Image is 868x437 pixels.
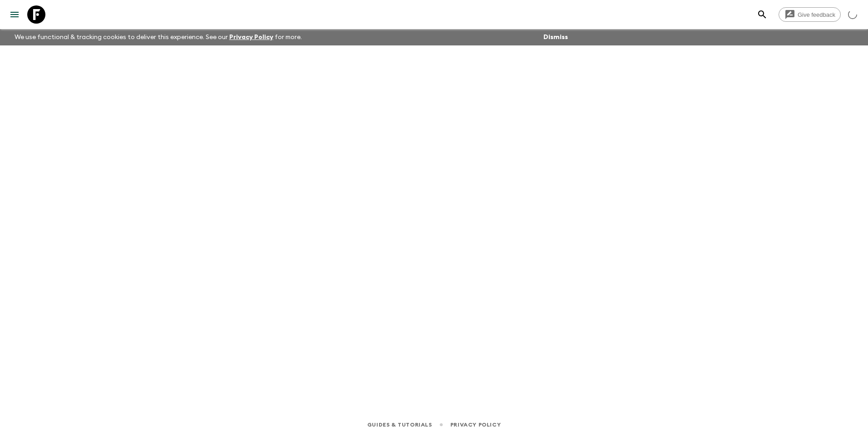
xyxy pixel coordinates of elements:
a: Privacy Policy [229,34,273,40]
button: search adventures [753,5,771,24]
button: menu [5,5,24,24]
a: Guides & Tutorials [367,420,432,430]
button: Dismiss [541,31,570,44]
a: Give feedback [779,7,841,22]
p: We use functional & tracking cookies to deliver this experience. See our for more. [11,29,306,45]
span: Give feedback [793,11,840,18]
a: Privacy Policy [450,420,501,430]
